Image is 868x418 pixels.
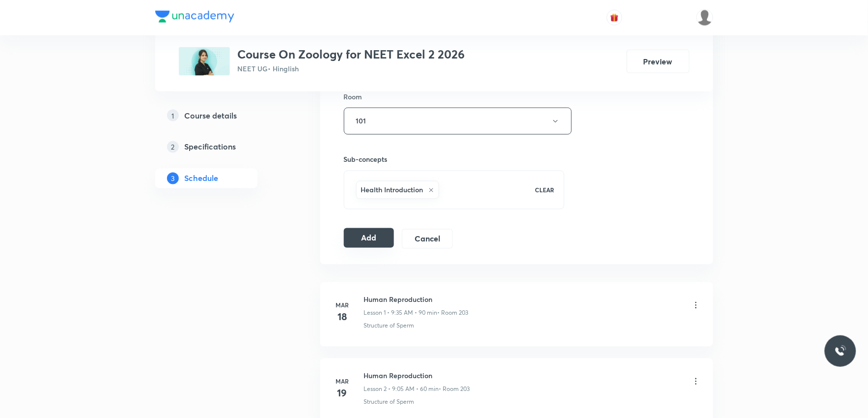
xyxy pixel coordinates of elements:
p: Lesson 1 • 9:35 AM • 90 min [364,309,438,318]
button: Preview [627,50,690,73]
p: Lesson 2 • 9:05 AM • 60 min [364,385,439,394]
img: Arvind Bhargav [697,9,713,26]
p: 1 [167,110,179,121]
img: ttu [835,345,846,357]
h3: Course On Zoology for NEET Excel 2 2026 [238,47,465,61]
h4: 18 [333,310,352,325]
h6: Mar [333,377,352,386]
h6: Human Reproduction [364,295,469,305]
p: 3 [167,173,179,184]
img: C8C8F475-84AD-4294-984D-29E58BEB1F33_plus.png [179,47,230,76]
h5: Schedule [185,173,219,184]
h4: 19 [333,386,352,401]
p: Structure of Sperm [364,398,415,407]
p: 2 [167,141,179,153]
h5: Course details [185,110,237,121]
a: 1Course details [155,106,289,125]
button: Add [344,228,394,248]
p: Structure of Sperm [364,322,415,330]
h6: Room [344,91,363,102]
a: 2Specifications [155,137,289,157]
button: 101 [344,108,572,135]
button: avatar [607,10,622,26]
p: NEET UG • Hinglish [238,63,465,74]
p: CLEAR [535,186,554,195]
a: Company Logo [155,11,234,25]
p: • Room 203 [438,309,469,318]
img: avatar [610,13,619,22]
h6: Sub-concepts [344,154,565,165]
h6: Human Reproduction [364,371,470,381]
h6: Mar [333,301,352,310]
h5: Specifications [185,141,236,153]
img: Company Logo [155,11,234,23]
button: Cancel [402,229,452,249]
p: • Room 203 [439,385,470,394]
h6: Health Introduction [361,185,423,195]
